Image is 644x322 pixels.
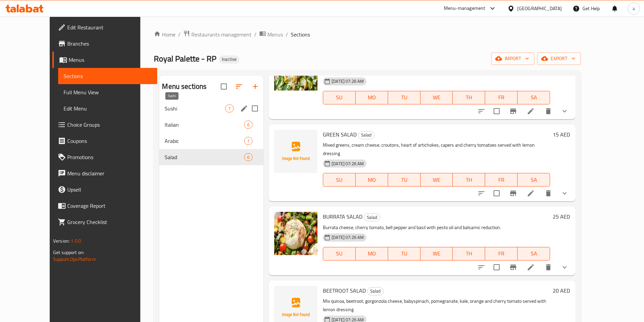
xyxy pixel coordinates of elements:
span: FR [488,249,515,258]
span: Get support on: [53,248,84,257]
span: BURRATA SALAD [323,212,362,222]
button: FR [485,247,518,261]
span: TU [391,175,418,185]
a: Edit menu item [527,263,535,271]
li: / [286,30,288,39]
button: show more [556,185,573,201]
button: TU [388,91,421,104]
button: FR [485,91,518,104]
div: Italian6 [159,117,263,133]
a: Menus [259,30,283,39]
span: TH [455,249,482,258]
button: show more [556,259,573,275]
span: 7 [244,138,252,144]
div: Menu-management [444,4,485,13]
div: Sushi7edit [159,100,263,117]
a: Coverage Report [52,198,157,214]
h6: 15 AED [553,130,570,139]
button: MO [356,173,388,187]
nav: breadcrumb [154,30,581,39]
span: Inactive [219,56,239,62]
span: 7 [225,105,233,112]
div: Salad [358,131,375,139]
span: 1.0.0 [71,237,81,245]
span: Upsell [67,185,152,194]
span: Promotions [67,153,152,161]
span: Restaurants management [191,30,252,39]
span: a [633,5,635,12]
span: Select to update [490,260,504,274]
span: Edit Menu [64,104,152,113]
span: 6 [244,154,252,160]
span: Grocery Checklist [67,218,152,226]
a: Edit menu item [527,107,535,115]
span: Edit Restaurant [67,23,152,31]
p: Mixed greens, cream cheese, croutons, heart of artichokes, capers and cherry tomatoes served with... [323,141,550,158]
span: SA [520,175,547,185]
span: FR [488,175,515,185]
svg: Show Choices [560,263,569,271]
button: sort-choices [473,259,490,275]
img: BURRATA SALAD [274,212,317,255]
button: TH [453,91,485,104]
button: SA [518,247,550,261]
span: Select all sections [217,79,231,94]
span: Menus [267,30,283,39]
span: Sections [64,72,152,80]
span: TU [391,93,418,102]
span: MO [358,249,385,258]
a: Upsell [52,181,157,198]
button: delete [540,259,556,275]
button: delete [540,103,556,119]
a: Sections [58,68,157,84]
button: Add section [247,78,263,95]
button: show more [556,103,573,119]
button: WE [421,173,453,187]
a: Edit Restaurant [52,19,157,35]
span: TH [455,175,482,185]
svg: Show Choices [560,107,569,115]
span: [DATE] 07:26 AM [329,234,366,241]
p: Burrata cheese, cherry tomato, bell pepper and basil with pesto oil and balsamic reduction. [323,223,550,232]
div: Italian [165,121,244,129]
button: WE [421,247,453,261]
span: Choice Groups [67,121,152,129]
li: / [178,30,181,39]
p: Mix quinoa, beetroot, gorgonzola cheese, babyspinach, pomegranate, kale, orange and cherry tomato... [323,297,550,314]
span: Salad [367,287,383,295]
button: TU [388,173,421,187]
button: import [491,52,534,65]
button: TH [453,247,485,261]
div: Salad6 [159,149,263,165]
span: Full Menu View [64,88,152,96]
span: SU [326,175,353,185]
span: [DATE] 07:26 AM [329,160,366,167]
svg: Show Choices [560,189,569,197]
span: WE [423,175,450,185]
span: WE [423,249,450,258]
div: Arabic7 [159,133,263,149]
a: Branches [52,35,157,52]
a: Full Menu View [58,84,157,100]
button: sort-choices [473,103,490,119]
span: SA [520,93,547,102]
li: / [254,30,257,39]
span: SU [326,249,353,258]
span: Salad [165,153,244,161]
span: WE [423,93,450,102]
span: TU [391,249,418,258]
button: TH [453,173,485,187]
button: MO [356,91,388,104]
span: Branches [67,40,152,48]
a: Restaurants management [183,30,252,39]
button: SU [323,173,356,187]
div: Inactive [219,55,239,64]
div: Salad [367,287,384,295]
button: MO [356,247,388,261]
span: SA [520,249,547,258]
span: Sushi [165,104,225,113]
a: Menu disclaimer [52,165,157,181]
span: MO [358,93,385,102]
span: Arabic [165,137,244,145]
